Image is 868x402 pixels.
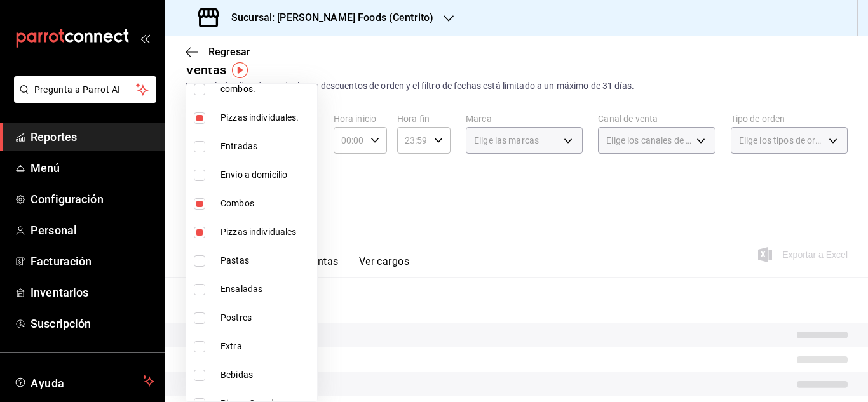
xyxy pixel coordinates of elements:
[220,197,312,210] span: Combos
[220,368,312,382] span: Bebidas
[220,311,312,325] span: Postres
[220,283,312,296] span: Ensaladas
[220,340,312,353] span: Extra
[220,111,312,124] span: Pizzas individuales.
[220,225,312,239] span: Pizzas individuales
[220,83,312,96] span: combos.
[232,62,248,78] img: Tooltip marker
[220,168,312,182] span: Envio a domicilio
[220,140,312,153] span: Entradas
[220,254,312,267] span: Pastas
